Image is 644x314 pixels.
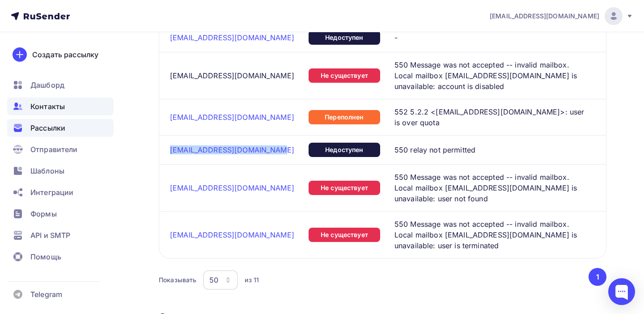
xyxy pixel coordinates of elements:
div: из 11 [245,276,259,284]
span: 552 5.2.2 <[EMAIL_ADDRESS][DOMAIN_NAME]>: user is over quota [394,106,588,128]
span: Шаблоны [30,165,64,176]
a: Шаблоны [7,162,114,180]
span: Рассылки [30,123,65,133]
a: [EMAIL_ADDRESS][DOMAIN_NAME] [170,145,294,154]
button: 50 [203,270,238,290]
span: Контакты [30,101,65,112]
a: Формы [7,205,114,223]
span: 550 Message was not accepted -- invalid mailbox. Local mailbox [EMAIL_ADDRESS][DOMAIN_NAME] is un... [394,172,588,204]
a: [EMAIL_ADDRESS][DOMAIN_NAME] [170,33,294,42]
span: 550 relay not permitted [394,144,475,155]
a: Дашборд [7,76,114,94]
span: 550 Message was not accepted -- invalid mailbox. Local mailbox [EMAIL_ADDRESS][DOMAIN_NAME] is un... [394,59,588,92]
span: Помощь [30,251,61,262]
div: 50 [209,275,218,285]
a: [EMAIL_ADDRESS][DOMAIN_NAME] [170,183,294,192]
a: Рассылки [7,119,114,137]
span: - [394,32,398,43]
div: Не существует [309,228,380,242]
div: Не существует [309,68,380,83]
button: Go to page 1 [589,268,606,286]
ul: Pagination [587,268,607,286]
a: [EMAIL_ADDRESS][DOMAIN_NAME] [170,113,294,122]
div: Создать рассылку [32,49,98,60]
a: Отправители [7,140,114,158]
div: Показывать [159,276,196,284]
span: Интеграции [30,187,73,198]
span: 550 Message was not accepted -- invalid mailbox. Local mailbox [EMAIL_ADDRESS][DOMAIN_NAME] is un... [394,219,588,251]
span: Формы [30,208,57,219]
span: Дашборд [30,80,64,90]
span: Telegram [30,289,62,300]
a: [EMAIL_ADDRESS][DOMAIN_NAME] [170,230,294,239]
span: [EMAIL_ADDRESS][DOMAIN_NAME] [490,12,599,21]
div: [EMAIL_ADDRESS][DOMAIN_NAME] [170,70,294,81]
div: Не существует [309,181,380,195]
div: Переполнен [309,110,380,124]
div: Недоступен [309,30,380,45]
div: Недоступен [309,143,380,157]
span: API и SMTP [30,230,70,241]
span: Отправители [30,144,78,155]
a: [EMAIL_ADDRESS][DOMAIN_NAME] [490,7,633,25]
a: Контакты [7,98,114,115]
